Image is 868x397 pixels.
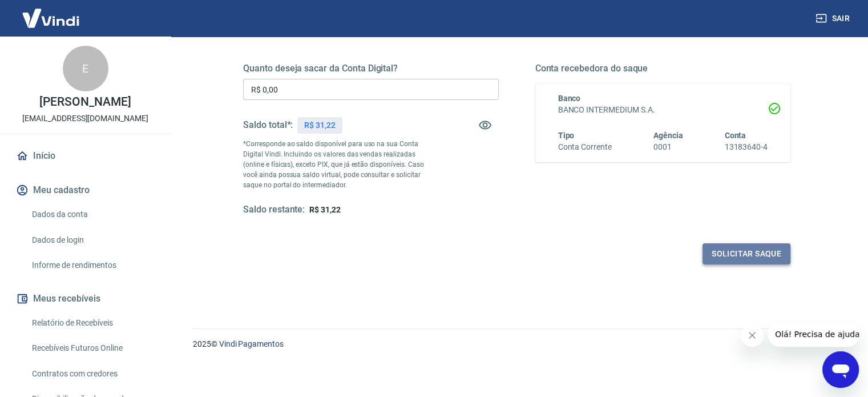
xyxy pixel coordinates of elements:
button: Solicitar saque [703,243,790,264]
a: Início [14,143,157,169]
p: [EMAIL_ADDRESS][DOMAIN_NAME] [22,113,148,125]
a: Dados de login [27,228,157,252]
button: Meu cadastro [14,178,157,203]
span: Conta [724,131,746,140]
p: [PERSON_NAME] [39,96,131,108]
div: E [63,46,108,91]
h6: 13183640-4 [724,141,768,153]
p: 2025 © [193,338,841,350]
a: Vindi Pagamentos [219,339,284,348]
span: Banco [558,94,581,103]
h5: Quanto deseja sacar da Conta Digital? [243,63,499,74]
span: R$ 31,22 [309,205,341,214]
a: Contratos com credores [27,362,157,386]
h6: Conta Corrente [558,141,612,153]
p: R$ 31,22 [304,119,336,131]
h5: Saldo restante: [243,204,305,216]
a: Recebíveis Futuros Online [27,336,157,360]
h5: Saldo total*: [243,119,293,131]
a: Informe de rendimentos [27,254,157,277]
iframe: Fechar mensagem [741,324,764,347]
button: Sair [813,8,854,29]
a: Relatório de Recebíveis [27,311,157,335]
h6: BANCO INTERMEDIUM S.A. [558,104,768,116]
span: Tipo [558,131,575,140]
iframe: Botão para abrir a janela de mensagens [822,351,859,388]
p: *Corresponde ao saldo disponível para uso na sua Conta Digital Vindi. Incluindo os valores das ve... [243,139,435,190]
h5: Conta recebedora do saque [535,63,791,74]
iframe: Mensagem da empresa [768,322,859,347]
button: Meus recebíveis [14,286,157,311]
a: Dados da conta [27,203,157,226]
img: Vindi [14,1,88,35]
span: Olá! Precisa de ajuda? [7,8,96,17]
h6: 0001 [653,141,683,153]
span: Agência [653,131,683,140]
